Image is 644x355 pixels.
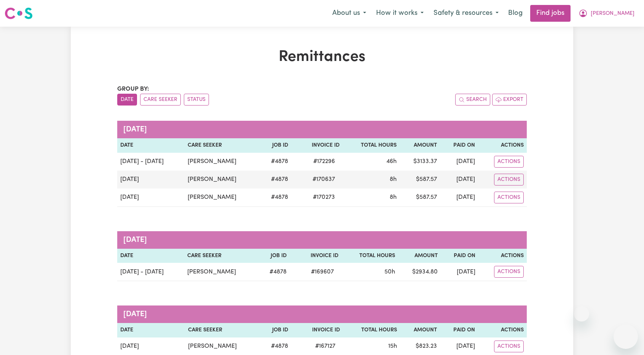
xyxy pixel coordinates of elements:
[386,158,397,165] span: 46 hours
[341,249,398,263] th: Total Hours
[400,138,440,153] th: Amount
[343,138,400,153] th: Total Hours
[117,249,184,263] th: Date
[308,175,340,184] span: # 170637
[260,153,291,171] td: # 4878
[260,189,291,207] td: # 4878
[260,138,291,153] th: Job ID
[478,138,527,153] th: Actions
[260,323,291,337] th: Job ID
[398,263,441,281] td: $ 2934.80
[384,269,395,275] span: 50 hours
[494,156,524,168] button: Actions
[494,174,524,185] button: Actions
[309,157,340,166] span: # 172296
[400,189,440,207] td: $ 587.57
[117,153,185,171] td: [DATE] - [DATE]
[574,306,589,321] iframe: Close message
[478,249,527,263] th: Actions
[478,323,527,337] th: Actions
[390,194,397,200] span: 8 hours
[429,5,504,21] button: Safety & resources
[574,5,639,21] button: My Account
[591,10,634,18] span: [PERSON_NAME]
[455,94,490,106] button: Search
[308,193,340,202] span: # 170273
[530,5,571,22] a: Find jobs
[258,263,290,281] td: # 4878
[117,138,185,153] th: Date
[614,325,638,349] iframe: Button to launch messaging window
[260,171,291,189] td: # 4878
[390,176,397,182] span: 8 hours
[440,323,478,337] th: Paid On
[494,341,524,352] button: Actions
[185,189,259,207] td: [PERSON_NAME]
[400,323,440,337] th: Amount
[184,263,258,281] td: [PERSON_NAME]
[117,48,527,66] h1: Remittances
[494,266,524,278] button: Actions
[184,94,209,106] button: sort invoices by paid status
[311,342,340,351] span: # 167127
[327,5,371,21] button: About us
[5,5,33,22] a: Careseekers logo
[185,153,259,171] td: [PERSON_NAME]
[117,323,185,337] th: Date
[440,189,478,207] td: [DATE]
[185,171,259,189] td: [PERSON_NAME]
[5,6,33,20] img: Careseekers logo
[258,249,290,263] th: Job ID
[117,121,527,138] caption: [DATE]
[371,5,429,21] button: How it works
[117,231,527,249] caption: [DATE]
[343,323,400,337] th: Total Hours
[117,171,185,189] td: [DATE]
[441,263,478,281] td: [DATE]
[441,249,478,263] th: Paid On
[440,153,478,171] td: [DATE]
[398,249,441,263] th: Amount
[117,263,184,281] td: [DATE] - [DATE]
[184,249,258,263] th: Care Seeker
[117,86,149,92] span: Group by:
[504,5,527,22] a: Blog
[400,171,440,189] td: $ 587.57
[117,189,185,207] td: [DATE]
[185,138,259,153] th: Care Seeker
[388,343,397,349] span: 15 hours
[291,323,343,337] th: Invoice ID
[440,171,478,189] td: [DATE]
[440,138,478,153] th: Paid On
[140,94,181,106] button: sort invoices by care seeker
[185,323,260,337] th: Care Seeker
[494,192,524,203] button: Actions
[117,305,527,323] caption: [DATE]
[291,138,343,153] th: Invoice ID
[306,267,338,277] span: # 169607
[117,94,137,106] button: sort invoices by date
[492,94,527,106] button: Export
[400,153,440,171] td: $ 3133.37
[290,249,341,263] th: Invoice ID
